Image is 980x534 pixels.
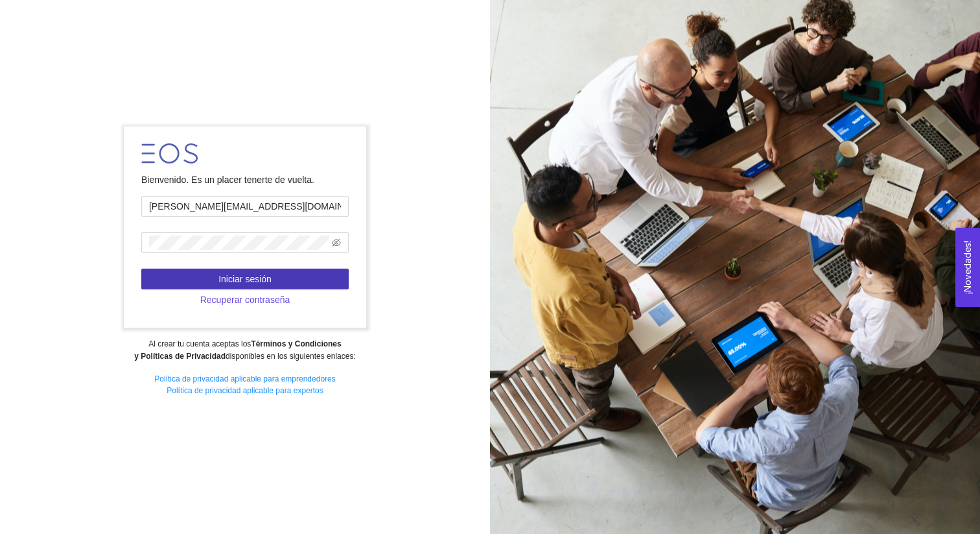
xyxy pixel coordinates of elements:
[141,289,349,310] button: Recuperar contraseña
[141,173,349,187] div: Bienvenido. Es un placer tenerte de vuelta.
[134,339,341,361] strong: Términos y Condiciones y Políticas de Privacidad
[141,196,349,217] input: Correo electrónico
[141,295,349,305] a: Recuperar contraseña
[8,338,481,363] div: Al crear tu cuenta aceptas los disponibles en los siguientes enlaces:
[218,272,272,286] span: Iniciar sesión
[141,143,198,164] img: LOGO
[200,293,290,307] span: Recuperar contraseña
[141,269,349,289] button: Iniciar sesión
[167,386,323,395] a: Política de privacidad aplicable para expertos
[955,228,980,307] button: Open Feedback Widget
[332,238,341,247] span: eye-invisible
[154,374,336,383] a: Política de privacidad aplicable para emprendedores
